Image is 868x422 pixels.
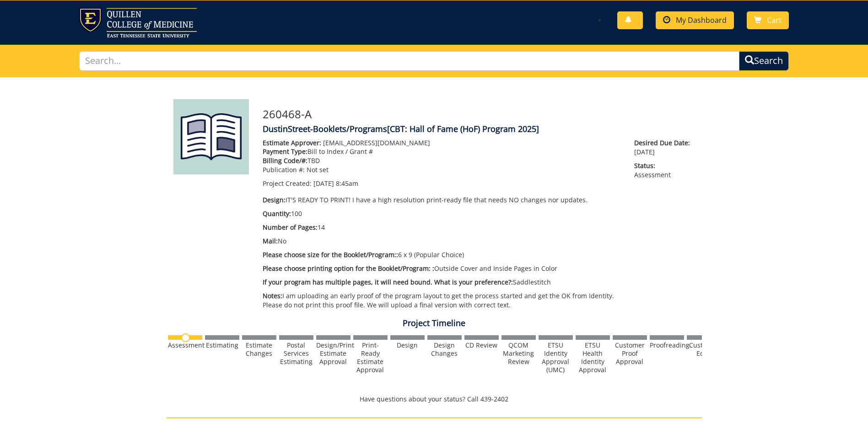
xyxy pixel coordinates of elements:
span: Billing Code/#: [263,156,307,165]
p: No [263,237,621,246]
span: Estimate Approver: [263,138,321,147]
span: Number of Pages: [263,223,318,232]
span: Cart [767,15,782,25]
h4: DustinStreet-Booklets/Programs [263,125,695,134]
p: [EMAIL_ADDRESS][DOMAIN_NAME] [263,138,621,148]
h3: 260468-A [263,108,695,120]
span: Quantity: [263,209,291,218]
span: [CBT: Hall of Fame (HoF) Program 2025] [387,123,539,134]
span: [DATE] 8:45am [313,179,358,188]
div: Customer Proof Approval [613,341,647,366]
div: Customer Edits [687,341,721,358]
div: ETSU Identity Approval (UMC) [539,341,573,374]
p: Bill to Index / Grant # [263,147,621,156]
p: Have questions about your status? Call 439-2402 [167,395,702,404]
span: Desired Due Date: [634,138,695,148]
div: Design Changes [427,341,462,358]
span: Status: [634,161,695,170]
div: Design/Print Estimate Approval [316,341,350,366]
div: QCOM Marketing Review [501,341,536,366]
img: no [181,333,190,342]
p: I am uploading an early proof of the program layout to get the process started and get the OK fro... [263,291,621,310]
span: Not set [307,165,329,174]
p: 14 [263,223,621,232]
p: 100 [263,209,621,218]
p: 6 x 9 (Popular Choice) [263,250,621,259]
span: Please choose printing option for the Booklet/Program: : [263,264,434,273]
h4: Project Timeline [167,319,702,328]
p: IT'S READY TO PRINT! I have a high resolution print-ready file that needs NO changes nor updates. [263,195,621,205]
span: If your program has multiple pages, it will need bound. What is your preference?: [263,278,513,286]
span: Project Created: [263,179,312,188]
div: Print-Ready Estimate Approval [353,341,388,374]
span: Publication #: [263,165,305,174]
span: Mail: [263,237,278,245]
div: CD Review [464,341,499,349]
span: Please choose size for the Booklet/Program:: [263,250,398,259]
div: Design [390,341,425,349]
div: Estimate Changes [242,341,276,358]
span: My Dashboard [676,15,727,25]
span: Payment Type: [263,147,307,156]
div: Postal Services Estimating [279,341,313,366]
img: Product featured image [173,99,249,174]
p: Saddlestitch [263,278,621,287]
span: Notes: [263,291,282,300]
a: Cart [747,11,789,29]
input: Search... [79,51,739,71]
p: Outside Cover and Inside Pages in Color [263,264,621,273]
span: Design: [263,195,286,204]
div: ETSU Health Identity Approval [576,341,610,374]
div: Estimating [205,341,239,349]
div: Assessment [168,341,202,349]
a: My Dashboard [656,11,734,29]
img: ETSU logo [79,8,197,37]
p: Assessment [634,161,695,179]
p: TBD [263,156,621,165]
p: [DATE] [634,138,695,157]
div: Proofreading [650,341,684,349]
button: Search [739,51,789,71]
